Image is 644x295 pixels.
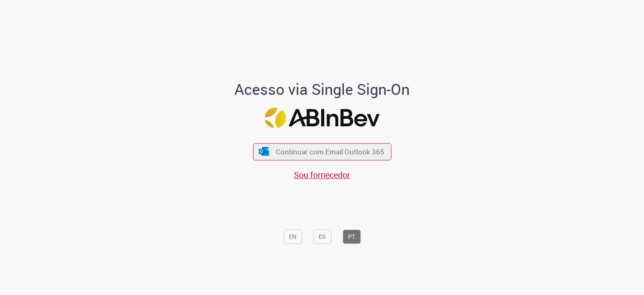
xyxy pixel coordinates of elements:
[206,81,439,98] h1: Acesso via Single Sign-On
[283,230,302,244] button: EN
[258,147,270,156] img: ícone Azure/Microsoft 360
[294,169,350,180] a: Sou fornecedor
[276,147,384,157] span: Continuar com Email Outlook 365
[343,230,361,244] button: PT
[253,143,391,160] button: ícone Azure/Microsoft 360 Continuar com Email Outlook 365
[265,108,379,128] img: Logo ABInBev
[313,230,331,244] button: ES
